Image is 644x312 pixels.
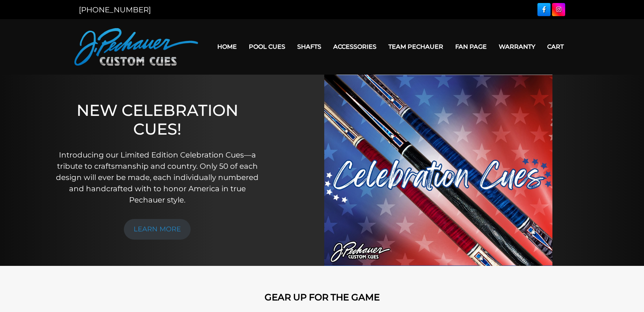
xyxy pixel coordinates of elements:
[243,37,291,56] a: Pool Cues
[541,37,570,56] a: Cart
[449,37,493,56] a: Fan Page
[52,101,263,139] h1: NEW CELEBRATION CUES!
[265,292,380,303] strong: GEAR UP FOR THE GAME
[74,28,198,66] img: Pechauer Custom Cues
[52,149,263,205] p: Introducing our Limited Edition Celebration Cues—a tribute to craftsmanship and country. Only 50 ...
[124,219,191,240] a: LEARN MORE
[211,37,243,56] a: Home
[493,37,541,56] a: Warranty
[382,37,449,56] a: Team Pechauer
[327,37,382,56] a: Accessories
[79,5,151,14] a: [PHONE_NUMBER]
[291,37,327,56] a: Shafts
